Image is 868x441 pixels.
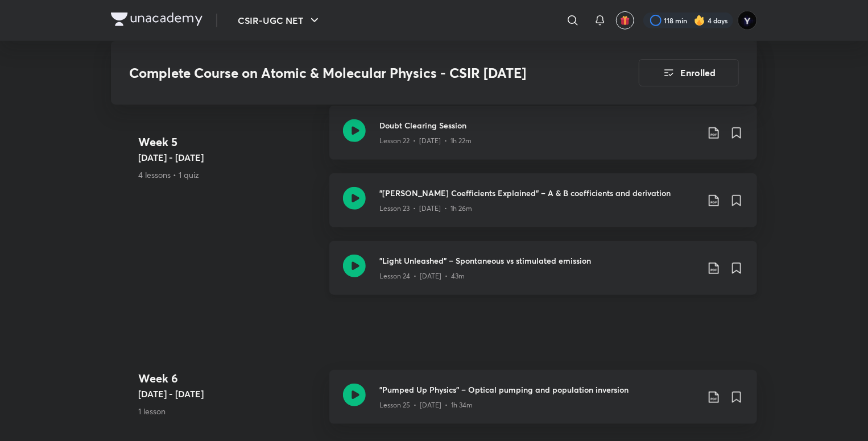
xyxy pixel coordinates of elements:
[329,106,757,173] a: Doubt Clearing SessionLesson 22 • [DATE] • 1h 22m
[329,241,757,309] a: "Light Unleashed" – Spontaneous vs stimulated emissionLesson 24 • [DATE] • 43m
[379,400,473,410] p: Lesson 25 • [DATE] • 1h 34m
[329,173,757,241] a: "[PERSON_NAME] Coefficients Explained" – A & B coefficients and derivationLesson 23 • [DATE] • 1h...
[379,119,698,131] h3: Doubt Clearing Session
[616,11,634,30] button: avatar
[129,65,574,81] h3: Complete Course on Atomic & Molecular Physics - CSIR [DATE]
[138,169,320,181] p: 4 lessons • 1 quiz
[111,13,202,26] img: Company Logo
[379,203,472,214] p: Lesson 23 • [DATE] • 1h 26m
[738,11,757,30] img: Yedhukrishna Nambiar
[379,271,465,281] p: Lesson 24 • [DATE] • 43m
[379,187,698,199] h3: "[PERSON_NAME] Coefficients Explained" – A & B coefficients and derivation
[329,370,757,438] a: "Pumped Up Physics" – Optical pumping and population inversionLesson 25 • [DATE] • 1h 34m
[111,13,202,29] a: Company Logo
[138,151,320,164] h5: [DATE] - [DATE]
[138,134,320,151] h4: Week 5
[231,9,328,32] button: CSIR-UGC NET
[620,15,630,26] img: avatar
[694,15,705,26] img: streak
[379,255,698,267] h3: "Light Unleashed" – Spontaneous vs stimulated emission
[379,136,472,146] p: Lesson 22 • [DATE] • 1h 22m
[639,59,739,86] button: Enrolled
[138,370,320,387] h4: Week 6
[138,405,320,417] p: 1 lesson
[138,387,320,401] h5: [DATE] - [DATE]
[379,384,698,396] h3: "Pumped Up Physics" – Optical pumping and population inversion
